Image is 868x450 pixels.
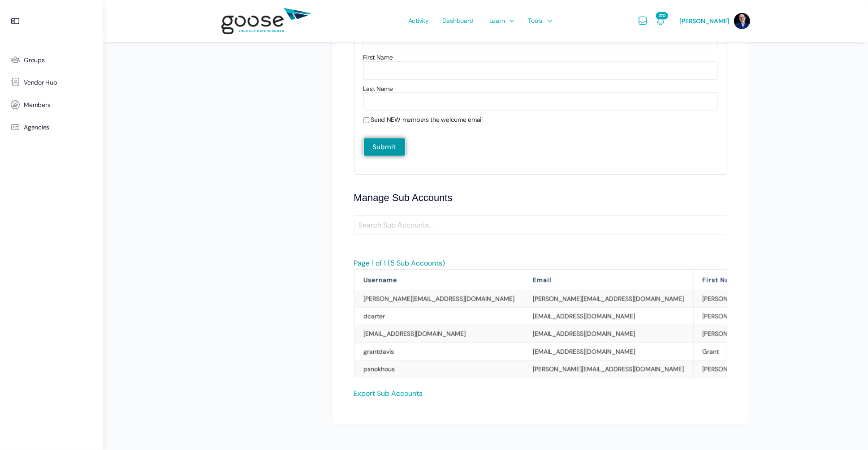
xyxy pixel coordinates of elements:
th: Username [354,270,524,290]
a: Export Sub Accounts [354,389,423,398]
input: Last Name [363,92,718,111]
a: Groups [4,49,99,71]
th: First Name [693,270,760,290]
span: [PERSON_NAME] [680,17,730,25]
td: [PERSON_NAME] [693,308,760,325]
td: [PERSON_NAME] [693,290,760,308]
span: Send NEW members the welcome email [371,116,483,124]
td: psnokhous [354,360,524,377]
td: [PERSON_NAME][EMAIL_ADDRESS][DOMAIN_NAME] [354,290,524,308]
span: Groups [24,56,45,64]
td: [EMAIL_ADDRESS][DOMAIN_NAME] [524,308,693,325]
input: Submit [363,138,406,156]
span: Members [24,101,50,109]
td: [EMAIL_ADDRESS][DOMAIN_NAME] [524,325,693,343]
td: [PERSON_NAME][EMAIL_ADDRESS][DOMAIN_NAME] [524,290,693,308]
span: 270 [656,12,668,19]
span: Agencies [24,124,49,131]
td: [PERSON_NAME][EMAIL_ADDRESS][DOMAIN_NAME] [524,360,693,377]
td: [PERSON_NAME] [693,360,760,377]
a: Vendor Hub [4,71,99,94]
a: Agencies [4,116,99,138]
span: First Name [363,53,393,61]
div: Page 1 of 1 (5 Sub Accounts) [354,257,727,269]
td: Grant [693,343,760,360]
span: Last Name [363,85,393,93]
input: Send NEW members the welcome email [363,117,369,123]
span: Vendor Hub [24,79,57,86]
th: Email [524,270,693,290]
input: First Name [363,61,718,80]
input: Search Sub Accounts... [354,215,727,235]
td: [EMAIL_ADDRESS][DOMAIN_NAME] [354,325,524,343]
td: [EMAIL_ADDRESS][DOMAIN_NAME] [524,343,693,360]
iframe: Chat Widget [823,407,868,450]
td: [PERSON_NAME] [693,325,760,343]
td: dcarter [354,308,524,325]
h2: Manage Sub Accounts [354,193,727,203]
a: Members [4,94,99,116]
td: grantdavis [354,343,524,360]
